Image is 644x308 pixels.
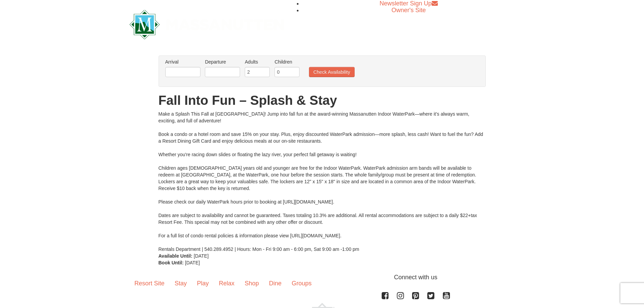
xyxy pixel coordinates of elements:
a: Resort Site [129,273,170,294]
strong: Book Until: [159,260,184,265]
strong: Available Until: [159,253,193,259]
p: Connect with us [129,273,515,282]
a: Dine [264,273,287,294]
a: Shop [240,273,264,294]
a: Massanutten Resort [129,16,284,31]
label: Arrival [165,58,200,65]
label: Adults [245,58,270,65]
img: Massanutten Resort Logo [129,10,284,39]
label: Children [275,58,300,65]
a: Groups [287,273,317,294]
label: Departure [205,58,240,65]
span: [DATE] [194,253,209,259]
a: Stay [170,273,192,294]
h1: Fall Into Fun – Splash & Stay [159,94,486,107]
a: Relax [214,273,240,294]
span: [DATE] [185,260,200,265]
div: Make a Splash This Fall at [GEOGRAPHIC_DATA]! Jump into fall fun at the award-winning Massanutten... [159,111,486,253]
button: Check Availability [309,67,355,77]
a: Play [192,273,214,294]
a: Owner's Site [391,7,426,14]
